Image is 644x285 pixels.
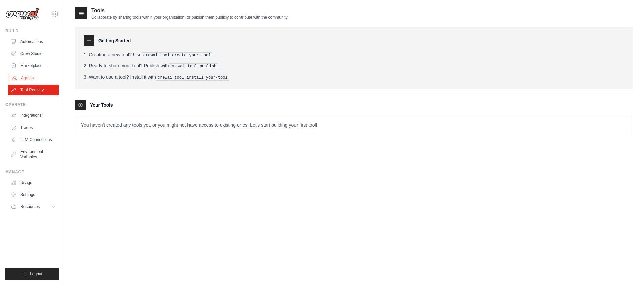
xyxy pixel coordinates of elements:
[8,36,59,47] a: Automations
[8,189,59,200] a: Settings
[156,75,229,81] pre: crewai tool install your-tool
[5,102,59,107] div: Operate
[20,204,40,209] span: Resources
[90,102,113,108] h3: Your Tools
[8,134,59,145] a: LLM Connections
[8,201,59,212] button: Resources
[8,177,59,188] a: Usage
[5,169,59,175] div: Manage
[8,85,59,95] a: Tool Registry
[8,60,59,71] a: Marketplace
[5,8,39,20] img: Logo
[9,73,59,83] a: Agents
[75,116,633,134] p: You haven't created any tools yet, or you might not have access to existing ones. Let's start bui...
[5,28,59,34] div: Build
[8,48,59,59] a: Crew Studio
[30,271,42,277] span: Logout
[98,37,131,44] h3: Getting Started
[91,7,288,15] h2: Tools
[84,74,625,81] li: Want to use a tool? Install it with
[8,146,59,162] a: Environment Variables
[84,62,625,69] li: Ready to share your tool? Publish with
[91,15,288,20] p: Collaborate by sharing tools within your organization, or publish them publicly to contribute wit...
[142,52,213,58] pre: crewai tool create your-tool
[5,268,59,280] button: Logout
[169,63,218,69] pre: crewai tool publish
[84,51,625,58] li: Creating a new tool? Use
[8,110,59,121] a: Integrations
[8,122,59,133] a: Traces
